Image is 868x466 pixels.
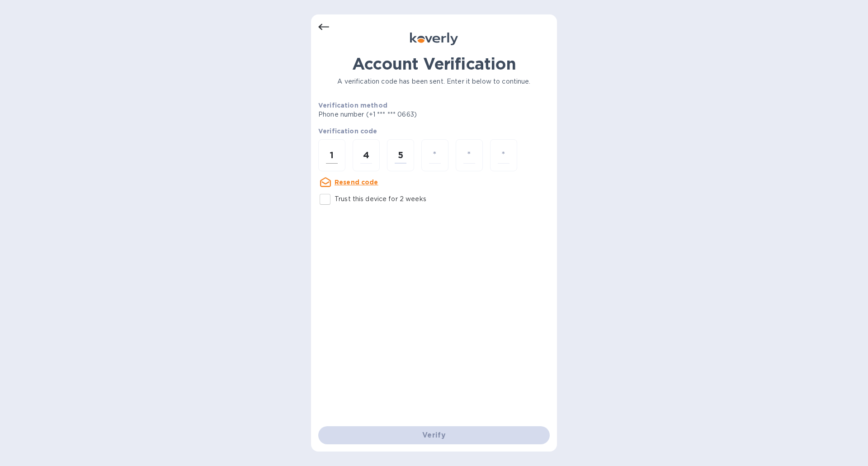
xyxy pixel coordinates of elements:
p: Phone number (+1 *** *** 0663) [318,110,486,119]
p: Trust this device for 2 weeks [335,194,426,204]
p: A verification code has been sent. Enter it below to continue. [318,77,550,86]
b: Verification method [318,102,387,109]
h1: Account Verification [318,54,550,73]
u: Resend code [335,179,378,186]
p: Verification code [318,127,550,136]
